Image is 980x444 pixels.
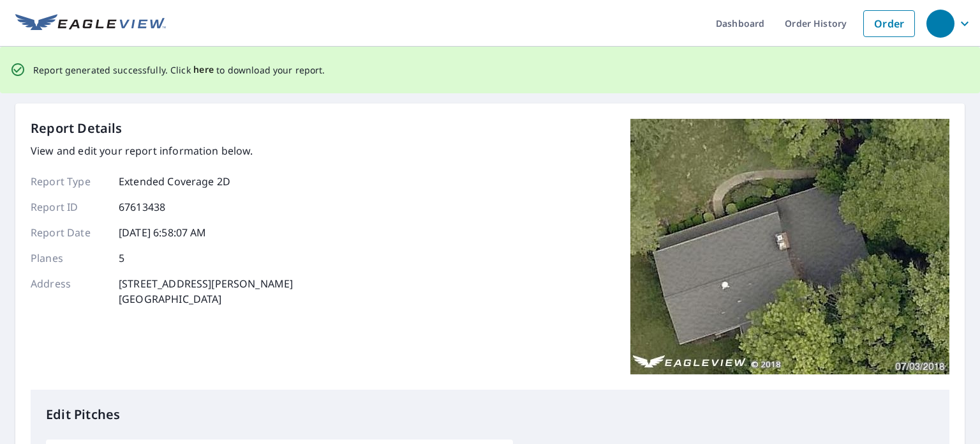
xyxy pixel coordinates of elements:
p: Address [31,276,107,307]
img: EV Logo [15,14,166,33]
p: View and edit your report information below. [31,143,293,158]
p: Report generated successfully. Click to download your report. [33,62,325,78]
p: Extended Coverage 2D [119,174,230,189]
p: 67613438 [119,199,165,215]
p: Edit Pitches [46,405,934,424]
a: Order [863,10,915,37]
p: Report Details [31,119,122,138]
p: Report ID [31,199,107,215]
p: Report Date [31,225,107,240]
p: [DATE] 6:58:07 AM [119,225,207,240]
p: 5 [119,250,124,266]
p: [STREET_ADDRESS][PERSON_NAME] [GEOGRAPHIC_DATA] [119,276,293,307]
p: Planes [31,250,107,266]
button: here [193,62,214,78]
p: Report Type [31,174,107,189]
img: Top image [630,119,949,374]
